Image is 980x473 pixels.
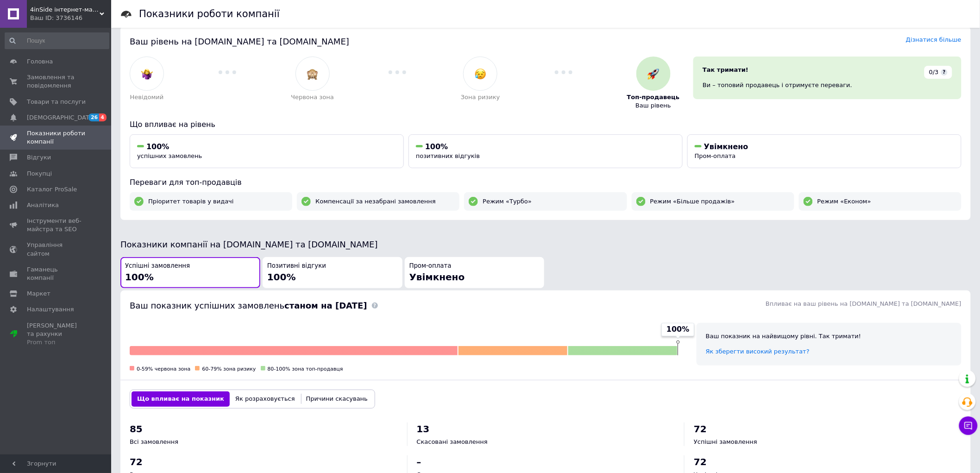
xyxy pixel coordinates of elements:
span: Компенсації за незабрані замовлення [315,197,436,206]
button: Позитивні відгуки100% [263,257,402,288]
span: Режим «Більше продажів» [650,197,735,206]
span: 80-100% зона топ-продавця [268,366,343,372]
span: Покупці [27,170,52,178]
button: 100%позитивних відгуків [408,134,683,168]
span: Скасовані замовлення [417,438,488,445]
span: – [417,456,421,467]
span: Успішні замовлення [125,262,190,271]
button: Успішні замовлення100% [120,257,260,288]
span: 60-79% зона ризику [202,366,256,372]
span: успішних замовлень [137,152,202,159]
div: Prom топ [27,338,86,347]
span: Показники роботи компанії [27,129,86,146]
span: Переваги для топ-продавців [130,178,242,187]
button: Як розраховується [230,391,301,406]
span: 100% [146,142,169,151]
button: Пром-оплатаУвімкнено [405,257,545,288]
input: Пошук [5,32,109,49]
h1: Показники роботи компанії [139,8,280,19]
div: Ваш ID: 3736146 [30,14,111,22]
span: Невідомий [130,93,164,101]
span: Увімкнено [409,271,465,283]
span: 72 [694,423,707,435]
a: Як зберегти високий результат? [706,348,810,355]
span: Товари та послуги [27,98,86,106]
span: 72 [694,456,707,467]
img: :rocket: [647,68,659,80]
span: Показники компанії на [DOMAIN_NAME] та [DOMAIN_NAME] [120,240,378,249]
span: Аналітика [27,201,59,209]
span: Замовлення та повідомлення [27,73,86,90]
span: Пром-оплата [695,152,736,159]
span: Ваш рівень [635,101,671,110]
span: Маркет [27,290,50,298]
span: позитивних відгуків [416,152,480,159]
span: 85 [130,423,143,435]
span: Ваш рівень на [DOMAIN_NAME] та [DOMAIN_NAME] [130,37,349,46]
img: :disappointed_relieved: [475,68,486,80]
b: станом на [DATE] [284,301,367,310]
span: Зона ризику [461,93,500,101]
span: 13 [417,423,430,435]
span: Червона зона [291,93,334,101]
span: Топ-продавець [627,93,680,101]
span: Головна [27,57,53,66]
span: Всі замовлення [130,438,178,445]
span: Режим «Турбо» [483,197,532,206]
span: 100% [666,324,689,334]
span: [DEMOGRAPHIC_DATA] [27,114,95,122]
span: Що впливає на рівень [130,120,215,129]
span: Відгуки [27,153,51,162]
div: Ваш показник на найвищому рівні. Так тримати! [706,332,952,341]
span: Пром-оплата [409,262,452,271]
span: 72 [130,456,143,467]
button: Чат з покупцем [959,416,978,435]
span: Інструменти веб-майстра та SEO [27,217,86,233]
span: 4inSide інтернет-магазин товарів для дому, здоров'я та краси [30,6,100,14]
a: Дізнатися більше [906,36,961,43]
button: УвімкненоПром-оплата [687,134,961,168]
span: ? [941,69,948,76]
span: Успішні замовлення [694,438,757,445]
span: 100% [267,271,296,283]
span: 0-59% червона зона [137,366,190,372]
span: 100% [125,271,154,283]
span: Налаштування [27,305,74,314]
span: Гаманець компанії [27,265,86,282]
span: 4 [99,114,107,121]
span: Так тримати! [703,66,748,73]
span: Ваш показник успішних замовлень [130,301,367,310]
button: 100%успішних замовлень [130,134,404,168]
span: Каталог ProSale [27,185,77,194]
span: Режим «Економ» [817,197,871,206]
span: Увімкнено [704,142,748,151]
span: Пріоритет товарів у видачі [148,197,234,206]
img: :see_no_evil: [307,68,318,80]
span: Управління сайтом [27,241,86,258]
button: Що впливає на показник [132,391,230,406]
div: Ви – топовий продавець і отримуєте переваги. [703,81,952,89]
span: 26 [88,114,99,121]
span: [PERSON_NAME] та рахунки [27,322,86,347]
div: 0/3 [924,66,952,79]
span: Позитивні відгуки [267,262,326,271]
button: Причини скасувань [301,391,373,406]
span: Впливає на ваш рівень на [DOMAIN_NAME] та [DOMAIN_NAME] [766,300,961,307]
img: :woman-shrugging: [141,68,153,80]
span: 100% [425,142,448,151]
